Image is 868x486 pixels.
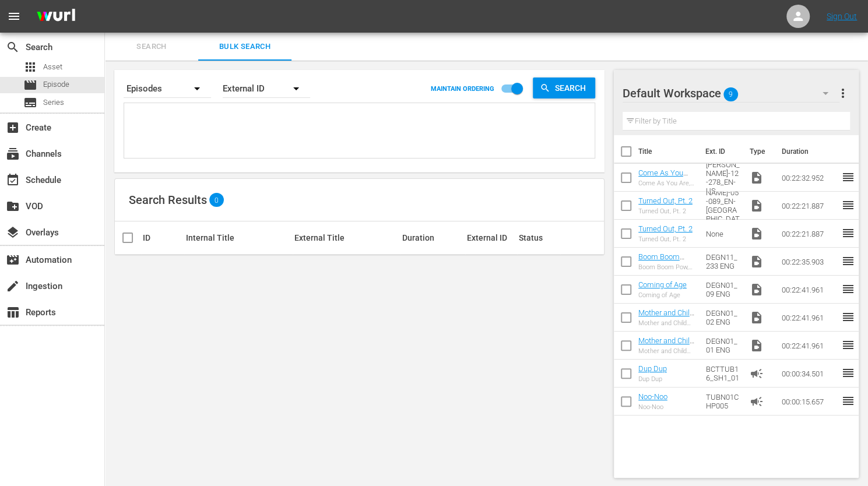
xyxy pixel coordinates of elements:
span: reorder [841,198,855,212]
span: reorder [841,366,855,380]
span: Create [6,121,20,135]
a: Turned Out, Pt. 2 [638,196,693,205]
span: reorder [841,394,855,408]
span: Video [750,339,764,353]
span: Search Results [129,193,207,207]
div: Default Workspace [623,77,839,110]
td: None [701,220,745,248]
span: Ad [750,395,764,408]
th: Ext. ID [698,135,743,168]
span: Video [750,227,764,241]
span: more_vert [836,86,850,100]
div: Dup Dup [638,375,667,383]
a: Mother and Child Reunion, Pt. 2 [638,308,694,326]
span: Series [23,96,37,110]
span: reorder [841,338,855,352]
div: Coming of Age [638,291,687,299]
button: more_vert [836,79,850,107]
div: Noo-Noo [638,403,667,411]
td: [PERSON_NAME]-05-089_EN-[GEOGRAPHIC_DATA] [701,192,745,220]
a: Mother and Child Reunion, Pt. 1 [638,336,694,354]
p: MAINTAIN ORDERING [431,85,494,93]
div: External ID [467,233,515,242]
div: Mother and Child Reunion, Pt. 1 [638,347,697,355]
a: Come As You Are, Pt. 1 [638,168,688,186]
td: 00:22:35.903 [777,248,841,276]
td: DEGN01_01 ENG [701,332,745,360]
th: Title [638,135,699,168]
a: Dup Dup [638,364,667,373]
span: 9 [723,82,738,107]
span: Ingestion [6,279,20,293]
span: VOD [6,199,20,213]
td: 00:22:41.961 [777,304,841,332]
div: Come As You Are, Pt. 1 [638,179,697,187]
td: 00:22:41.961 [777,276,841,304]
div: Boom Boom Pow, Pt. 1 [638,263,697,271]
span: Video [750,283,764,297]
span: Automation [6,253,20,267]
td: 00:22:21.887 [777,192,841,220]
span: menu [7,9,21,23]
span: Video [750,255,764,269]
img: ans4CAIJ8jUAAAAAAAAAAAAAAAAAAAAAAAAgQb4GAAAAAAAAAAAAAAAAAAAAAAAAJMjXAAAAAAAAAAAAAAAAAAAAAAAAgAT5G... [28,3,84,30]
div: ID [143,233,182,242]
th: Type [743,135,775,168]
span: reorder [841,282,855,296]
span: Asset [23,60,37,74]
a: Noo-Noo [638,392,667,401]
div: Turned Out, Pt. 2 [638,207,693,215]
td: 00:22:32.952 [777,164,841,192]
td: 00:00:15.657 [777,388,841,415]
td: DEGN11_233 ENG [701,248,745,276]
a: Coming of Age [638,280,687,289]
a: Sign Out [827,12,857,21]
td: DEGN01_09 ENG [701,276,745,304]
span: Channels [6,147,20,161]
span: Reports [6,305,20,319]
td: 00:00:34.501 [777,360,841,388]
span: Episode [43,79,69,90]
span: reorder [841,170,855,184]
th: Duration [775,135,845,168]
span: reorder [841,310,855,324]
span: Series [43,97,64,108]
span: Schedule [6,173,20,187]
td: 00:22:41.961 [777,332,841,360]
span: Search [112,40,191,54]
a: Turned Out, Pt. 2 [638,224,693,233]
span: reorder [841,254,855,268]
span: Search [550,78,595,98]
td: TUBN01CHP005 [701,388,745,415]
div: External ID [223,72,310,105]
div: Mother and Child Reunion, Pt. 2 [638,319,697,327]
span: 0 [209,196,224,204]
span: Search [6,40,20,54]
a: Boom Boom Pow, Pt. 1 [638,252,684,270]
div: External Title [294,233,399,242]
button: Search [533,78,595,98]
span: Asset [43,61,62,73]
span: Video [750,171,764,185]
div: Status [519,233,558,242]
div: Episodes [124,72,211,105]
td: DEGN01_02 ENG [701,304,745,332]
span: Video [750,311,764,325]
div: Internal Title [186,233,290,242]
div: Duration [402,233,463,242]
span: Overlays [6,226,20,240]
span: Ad [750,367,764,381]
div: Turned Out, Pt. 2 [638,235,693,243]
span: Bulk Search [205,40,284,54]
span: Video [750,199,764,213]
td: 00:22:21.887 [777,220,841,248]
span: reorder [841,226,855,240]
td: [PERSON_NAME]-12-278_EN-US [701,164,745,192]
span: Episode [23,78,37,92]
td: BCTTUB16_SH1_01 [701,360,745,388]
